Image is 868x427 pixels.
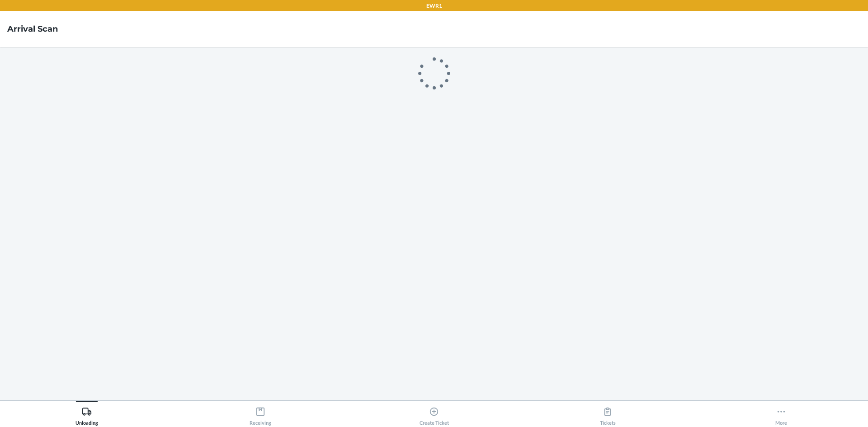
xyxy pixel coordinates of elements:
div: Receiving [250,403,271,426]
button: More [694,401,868,426]
div: Create Ticket [420,403,449,426]
button: Tickets [521,401,694,426]
div: Unloading [75,403,98,426]
button: Receiving [174,401,347,426]
p: EWR1 [426,2,442,10]
div: More [775,403,787,426]
div: Tickets [600,403,616,426]
h4: Arrival Scan [7,23,58,35]
button: Create Ticket [347,401,521,426]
